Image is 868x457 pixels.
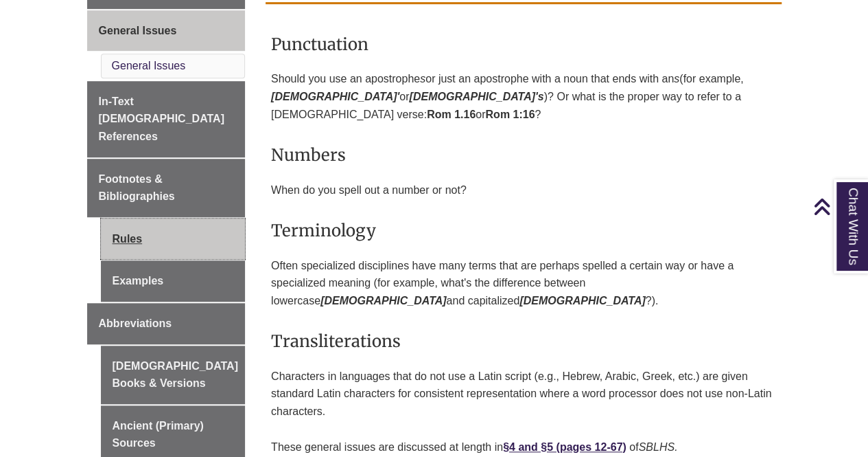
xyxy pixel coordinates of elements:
[629,441,638,453] span: of
[271,144,346,166] span: Numbers
[271,331,401,352] span: Transliterations
[99,25,177,36] span: General Issues
[679,73,743,85] span: (for example,
[271,73,279,85] span: S
[446,295,519,306] span: and capitalized
[271,91,399,102] em: [DEMOGRAPHIC_DATA]'
[112,60,186,71] a: General Issues
[485,109,535,120] strong: Rom 1:16
[476,109,485,120] span: or
[101,260,246,302] a: Examples
[99,96,224,142] span: In-Text [DEMOGRAPHIC_DATA] References
[87,10,246,52] a: General Issues
[535,109,541,120] span: ?
[87,303,246,344] a: Abbreviations
[813,197,865,216] a: Back to Top
[271,184,467,196] span: When do you spell out a number or not?
[427,109,476,120] strong: Rom 1.16
[279,73,420,85] span: hould you use an apostrophe
[101,346,246,404] a: [DEMOGRAPHIC_DATA] Books & Versions
[503,441,560,453] a: §4 and §5 (
[271,34,368,55] span: Punctuation
[87,81,246,157] a: In-Text [DEMOGRAPHIC_DATA] References
[638,441,677,453] em: SBLHS.
[420,73,425,85] em: s
[646,295,659,306] span: ?).
[320,295,446,306] em: [DEMOGRAPHIC_DATA]
[87,159,246,217] a: Footnotes & Bibliographies
[271,91,741,120] span: )? Or what is the proper way to refer to a [DEMOGRAPHIC_DATA] verse:
[399,91,409,102] span: or
[271,220,376,241] span: Terminology
[425,73,674,85] span: or just an apostrophe with a noun that ends with an
[519,295,645,306] em: [DEMOGRAPHIC_DATA]
[99,317,172,329] span: Abbreviations
[271,370,771,417] span: Characters in languages that do not use a Latin script (e.g., Hebrew, Arabic, Greek, etc.) are gi...
[560,441,626,453] a: pages 12-67)
[409,91,543,102] em: [DEMOGRAPHIC_DATA]'s
[99,173,175,203] span: Footnotes & Bibliographies
[271,260,734,306] span: Often specialized disciplines have many terms that are perhaps spelled a certain way or have a sp...
[674,73,679,85] em: s
[101,219,246,260] a: Rules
